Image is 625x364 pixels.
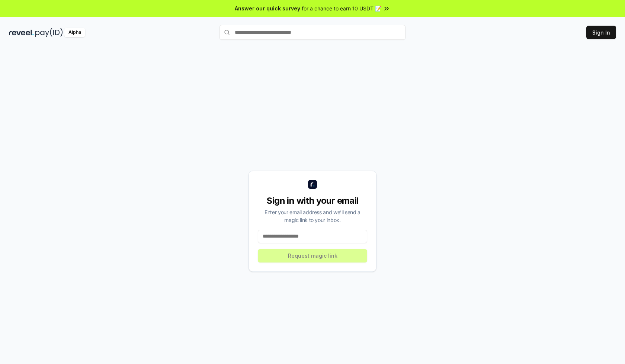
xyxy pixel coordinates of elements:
[308,180,317,189] img: logo_small
[64,28,85,37] div: Alpha
[302,4,381,12] span: for a chance to earn 10 USDT 📝
[258,208,367,224] div: Enter your email address and we’ll send a magic link to your inbox.
[235,4,300,12] span: Answer our quick survey
[9,28,34,37] img: reveel_dark
[586,26,616,39] button: Sign In
[35,28,63,37] img: pay_id
[258,195,367,207] div: Sign in with your email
